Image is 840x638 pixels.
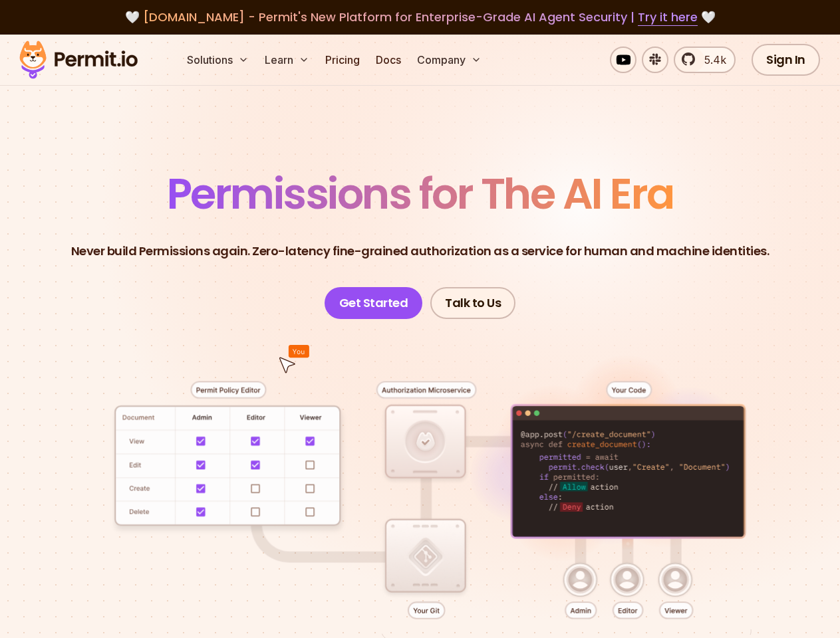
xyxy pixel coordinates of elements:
[638,9,698,26] a: Try it here
[412,47,487,73] button: Company
[696,52,726,68] span: 5.4k
[32,8,808,27] div: 🤍 🤍
[752,44,820,76] a: Sign In
[167,164,674,223] span: Permissions for The AI Era
[259,47,315,73] button: Learn
[320,47,365,73] a: Pricing
[430,287,515,319] a: Talk to Us
[71,242,770,261] p: Never build Permissions again. Zero-latency fine-grained authorization as a service for human and...
[370,47,406,73] a: Docs
[143,9,698,25] span: [DOMAIN_NAME] - Permit's New Platform for Enterprise-Grade AI Agent Security |
[674,47,736,73] a: 5.4k
[325,287,423,319] a: Get Started
[182,47,254,73] button: Solutions
[13,37,144,82] img: Permit logo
